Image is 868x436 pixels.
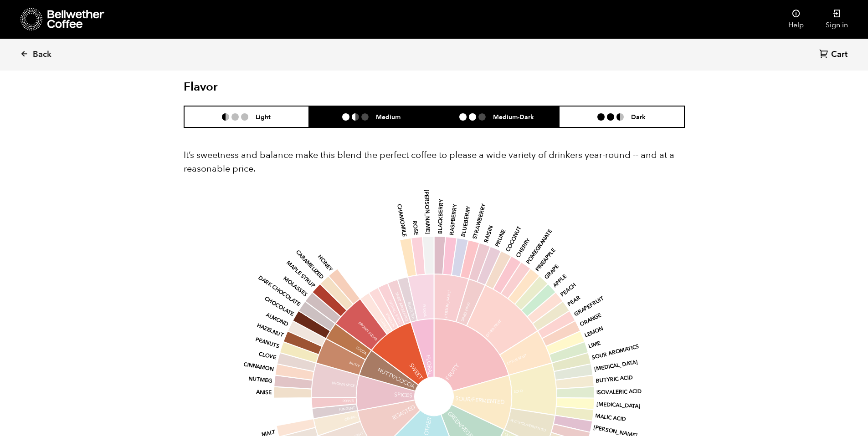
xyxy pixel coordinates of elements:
h6: Dark [631,113,646,121]
h6: Light [256,113,271,121]
p: It’s sweetness and balance make this blend the perfect coffee to please a wide variety of drinker... [184,148,685,176]
h2: Flavor [184,80,351,94]
h6: Medium-Dark [493,113,534,121]
span: Cart [831,49,847,60]
span: Back [33,49,51,60]
a: Cart [819,49,850,61]
h6: Medium [376,113,401,121]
